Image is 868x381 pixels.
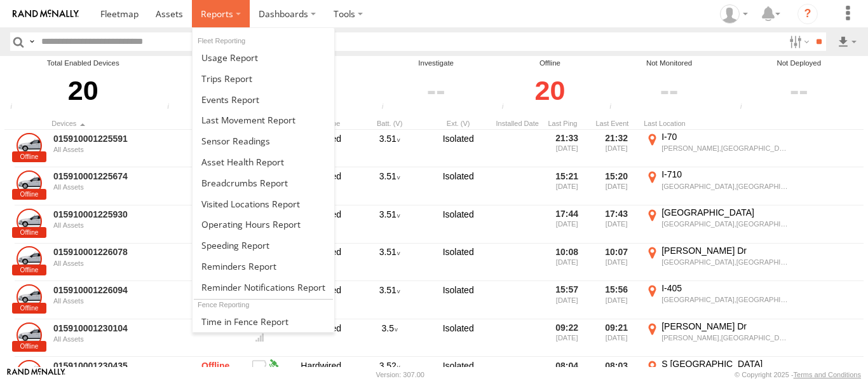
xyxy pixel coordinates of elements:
[736,58,862,69] div: Not Deployed
[17,209,42,234] a: Click to View Device Details
[358,119,421,128] div: Batt. (V)
[193,172,334,193] a: Breadcrumbs Report
[736,69,862,113] div: Click to filter by Not Deployed
[426,119,490,128] div: External Power Voltage
[661,258,788,267] div: [GEOGRAPHIC_DATA],[GEOGRAPHIC_DATA]
[797,4,818,24] i: ?
[644,119,790,128] div: Last Location
[163,58,266,69] div: Online
[376,371,424,378] div: Version: 307.00
[736,103,756,113] div: Devices that have never communicated with the server
[606,69,733,113] div: Click to filter by Not Monitored
[594,119,639,128] div: Click to Sort
[193,193,334,214] a: Visited Locations Report
[289,321,353,356] div: Hardwired
[358,245,421,281] div: Battery Remaining: 3.51v
[594,321,639,356] div: 09:21 [DATE]
[661,245,788,256] div: [PERSON_NAME] Dr
[661,219,788,228] div: [GEOGRAPHIC_DATA],[GEOGRAPHIC_DATA]
[661,295,788,304] div: [GEOGRAPHIC_DATA],[GEOGRAPHIC_DATA]
[17,322,42,348] a: Click to View Device Details
[17,170,42,196] a: Click to View Device Details
[378,69,494,113] div: Click to filter by Investigate
[545,282,589,318] div: 15:57 [DATE]
[6,58,159,69] div: Total Enabled Devices
[545,131,589,167] div: 21:33 [DATE]
[193,256,334,277] a: Reminders Report
[358,169,421,204] div: Battery Remaining: 3.51v
[644,245,790,281] label: Click to View Event Location
[53,322,177,334] a: 015910001230104
[378,58,494,69] div: Investigate
[53,335,177,343] div: All Assets
[17,284,42,310] a: Click to View Device Details
[184,169,247,204] div: Offline
[358,131,421,167] div: Battery Remaining: 3.51v
[53,133,177,144] a: 015910001225591
[17,133,42,158] a: Click to View Device Details
[545,321,589,356] div: 09:22 [DATE]
[6,69,159,113] div: Click to filter by Enabled devices
[193,68,334,89] a: Trips Report
[594,245,639,281] div: 10:07 [DATE]
[594,282,639,318] div: 15:56 [DATE]
[545,245,589,281] div: 10:08 [DATE]
[13,10,79,18] img: rand-logo.svg
[661,144,788,153] div: [PERSON_NAME],[GEOGRAPHIC_DATA]
[545,207,589,242] div: 17:44 [DATE]
[53,297,177,305] div: All Assets
[184,245,247,281] div: Offline
[358,321,421,356] div: Battery Remaining: 3.5v
[252,358,266,370] div: No battery health information received from this device.
[644,207,790,242] label: Click to View Event Location
[545,169,589,204] div: 15:21 [DATE]
[7,368,65,381] a: Visit our Website
[794,371,861,378] a: Terms and Conditions
[495,119,539,128] div: Installed Date
[184,207,247,242] div: Offline
[53,360,177,371] a: 015910001230435
[184,131,247,167] div: Offline
[715,4,752,24] div: Zulema McIntosch
[53,260,177,267] div: All Assets
[17,246,42,272] a: Click to View Device Details
[193,89,334,110] a: Full Events Report
[661,333,788,342] div: [PERSON_NAME],[GEOGRAPHIC_DATA]
[6,103,25,113] div: Total number of Enabled Devices
[661,282,788,294] div: I-405
[644,282,790,318] label: Click to View Event Location
[784,32,811,51] label: Search Filter Options
[53,246,177,258] a: 015910001226078
[358,207,421,242] div: Battery Remaining: 3.51v
[266,358,280,370] div: Last Event GPS Signal Strength
[163,69,266,113] div: Click to filter by Online
[53,221,177,229] div: All Assets
[661,182,788,191] div: [GEOGRAPHIC_DATA],[GEOGRAPHIC_DATA]
[193,214,334,235] a: Asset Operating Hours Report
[163,103,182,113] div: Number of devices that have communicated at least once in the last 6hrs
[193,109,334,130] a: Last Movement Report
[53,183,177,191] div: All Assets
[498,69,602,113] div: Click to filter by Offline
[661,169,788,180] div: I-710
[184,321,247,356] div: Offline
[252,332,266,343] div: Last Event GSM Signal Strength
[594,131,639,167] div: 21:32 [DATE]
[644,169,790,204] label: Click to View Event Location
[193,130,334,151] a: Sensor Readings
[184,282,247,318] div: Offline
[644,321,790,356] label: Click to View Event Location
[836,32,858,51] label: Export results as...
[193,311,334,332] a: Time in Fences Report
[53,209,177,220] a: 015910001225930
[644,131,790,167] label: Click to View Event Location
[498,58,602,69] div: Offline
[193,235,334,256] a: Fleet Speed Report
[498,103,517,113] div: Devices that have not communicated at least once with the server in the last 48hrs
[606,103,625,113] div: The health of these device types is not monitored.
[193,151,334,172] a: Asset Health Report
[594,207,639,242] div: 17:43 [DATE]
[51,119,179,128] div: Click to Sort
[193,47,334,68] a: Usage Report
[661,131,788,142] div: I-70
